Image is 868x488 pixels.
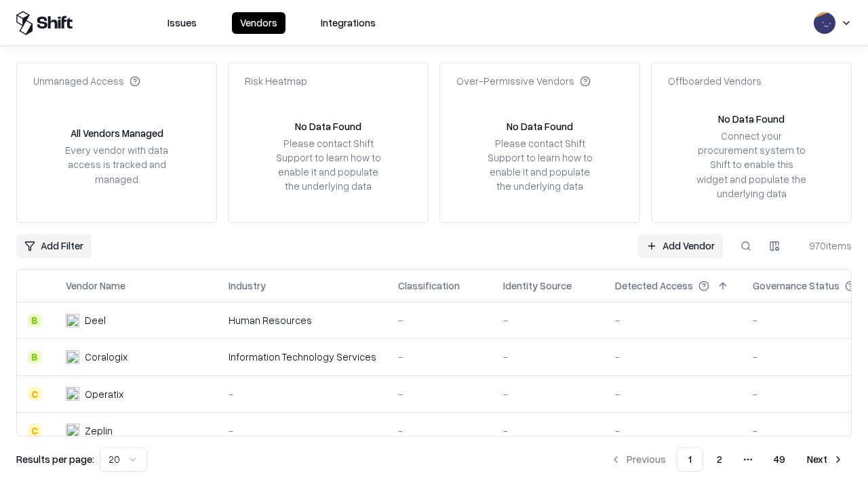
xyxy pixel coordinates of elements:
div: - [503,387,593,401]
div: Industry [229,279,266,293]
div: Unmanaged Access [33,74,140,88]
div: - [615,313,731,327]
div: Please contact Shift Support to learn how to enable it and populate the underlying data [272,136,384,194]
div: Connect your procurement system to Shift to enable this widget and populate the underlying data [695,129,808,201]
img: Coralogix [66,350,79,364]
div: - [398,313,481,327]
a: Add Vendor [638,234,723,258]
p: Results per page: [16,452,94,466]
button: 2 [706,447,733,472]
div: 970 items [797,239,852,253]
div: Over-Permissive Vendors [456,74,591,88]
div: - [503,313,593,327]
div: - [503,424,593,438]
div: - [229,387,376,401]
button: Vendors [232,12,285,34]
div: Risk Heatmap [245,74,307,88]
div: All Vendors Managed [71,126,163,140]
div: Information Technology Services [229,350,376,364]
div: Human Resources [229,313,376,327]
img: Deel [66,314,79,327]
div: Governance Status [753,279,840,293]
button: 49 [763,447,796,472]
img: Operatix [66,387,79,401]
div: Detected Access [615,279,693,293]
div: Deel [85,313,106,327]
div: Vendor Name [66,279,125,293]
div: C [28,387,41,401]
div: - [398,350,481,364]
div: C [28,424,41,437]
div: - [615,350,731,364]
div: - [503,350,593,364]
div: Classification [398,279,460,293]
div: Please contact Shift Support to learn how to enable it and populate the underlying data [484,136,596,194]
div: - [229,424,376,438]
div: Operatix [85,387,123,401]
div: Offboarded Vendors [668,74,762,88]
button: 1 [677,447,703,472]
img: Zeplin [66,424,79,437]
button: Next [799,447,852,472]
nav: pagination [602,447,852,472]
div: - [398,424,481,438]
div: Zeplin [85,424,113,438]
button: Integrations [313,12,384,34]
div: B [28,350,41,364]
div: Every vendor with data access is tracked and managed [60,143,173,186]
div: - [398,387,481,401]
button: Issues [159,12,205,34]
div: No Data Found [718,112,785,126]
div: Identity Source [503,279,572,293]
div: B [28,314,41,327]
div: Coralogix [85,350,127,364]
div: No Data Found [295,119,361,134]
div: - [615,424,731,438]
div: - [615,387,731,401]
button: Add Filter [16,234,92,258]
div: No Data Found [507,119,573,134]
